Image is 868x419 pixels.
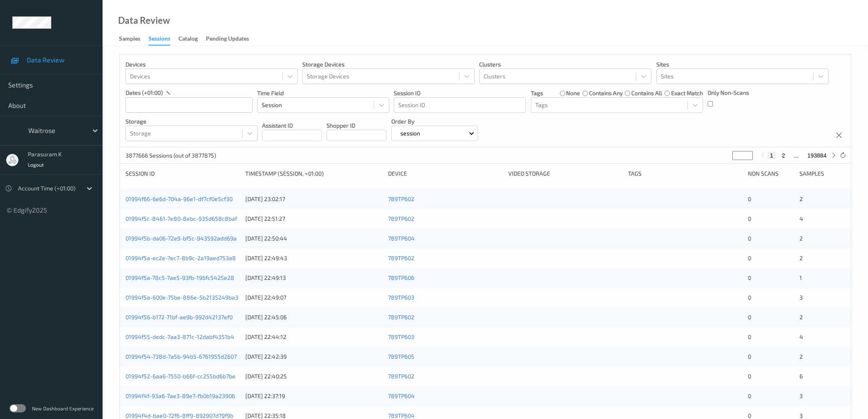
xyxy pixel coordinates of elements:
a: 789TP602 [388,373,414,380]
p: 3877666 Sessions (out of 3877875) [126,151,216,160]
a: Sessions [148,33,178,46]
div: Non Scans [748,169,793,178]
span: 0 [748,274,751,281]
div: [DATE] 22:50:44 [245,234,382,243]
span: 4 [799,215,803,222]
span: 2 [799,314,803,321]
label: exact match [671,89,703,97]
a: 789TP603 [388,333,414,340]
span: 4 [799,333,803,340]
p: Assistant ID [262,121,322,130]
button: 193884 [805,152,829,159]
p: Order By [391,117,478,126]
a: 789TP602 [388,314,414,321]
span: 0 [748,195,751,202]
a: 01994f56-b172-71bf-ae9b-992d42137ef0 [126,314,233,321]
a: 789TP606 [388,274,414,281]
a: 789TP602 [388,195,414,202]
a: Pending Updates [206,33,257,45]
span: 0 [748,294,751,301]
p: Storage Devices [302,60,475,69]
a: 789TP602 [388,254,414,261]
label: contains any [589,89,623,97]
p: Time Field [257,89,389,97]
p: Devices [126,60,298,69]
div: [DATE] 22:44:12 [245,333,382,341]
span: 2 [799,195,803,202]
a: 789TP605 [388,353,414,360]
p: Clusters [479,60,651,69]
span: 0 [748,412,751,419]
div: [DATE] 22:49:43 [245,254,382,262]
span: 0 [748,215,751,222]
p: session [397,129,423,137]
button: 2 [779,152,788,159]
div: Timestamp (Session, +01:00) [245,169,382,178]
p: Tags [531,89,543,97]
div: Catalog [178,34,198,45]
a: 01994f5a-78c5-7ae5-93fb-196fc5425e28 [126,274,234,281]
span: 0 [748,392,751,399]
p: Sites [656,60,829,69]
a: 01994f54-738d-7a5b-94b5-6761955d2607 [126,353,237,360]
label: none [566,89,580,97]
a: Samples [119,33,148,45]
div: Sessions [148,34,170,46]
span: 3 [799,392,803,399]
div: [DATE] 22:42:39 [245,353,382,361]
div: [DATE] 23:02:17 [245,195,382,203]
div: [DATE] 22:40:25 [245,372,382,380]
a: Catalog [178,33,206,45]
span: 0 [748,333,751,340]
a: 789TP602 [388,215,414,222]
span: 0 [748,235,751,242]
p: Only Non-Scans [708,89,749,97]
a: 01994f55-dedc-7aa3-871c-12dabf4351b4 [126,333,234,340]
p: Session ID [394,89,526,97]
p: dates (+01:00) [126,89,163,97]
div: Tags [628,169,742,178]
a: 01994f5a-600e-75be-886e-5b2135249ba3 [126,294,238,301]
div: [DATE] 22:49:13 [245,274,382,282]
div: [DATE] 22:37:19 [245,392,382,400]
span: 0 [748,353,751,360]
a: 01994f52-6aa6-7550-b66f-cc255bd6b7be [126,373,235,380]
span: 2 [799,235,803,242]
div: Video Storage [508,169,622,178]
div: Data Review [118,16,170,25]
button: 1 [767,152,776,159]
div: Samples [799,169,845,178]
p: Shopper ID [327,121,386,130]
a: 01994f5a-ec2e-7ec7-8b9c-2a19aed753a8 [126,254,236,261]
span: 2 [799,353,803,360]
div: [DATE] 22:45:06 [245,313,382,321]
a: 789TP604 [388,412,415,419]
a: 789TP604 [388,235,415,242]
span: 2 [799,254,803,261]
a: 01994f66-6e6d-704a-96e1-df7cf0e5cf30 [126,195,233,202]
a: 01994f4d-bae0-72f6-8ff9-892907d79f9b [126,412,233,419]
a: 789TP604 [388,392,415,399]
span: 1 [799,274,802,281]
div: [DATE] 22:51:27 [245,215,382,223]
button: ... [791,152,801,159]
span: 6 [799,373,803,380]
span: 0 [748,314,751,321]
a: 01994f5b-da06-72e9-bf5c-943592add69a [126,235,237,242]
p: Storage [126,117,258,126]
a: 01994f4f-93a6-7ae3-89e7-fb0b19a23906 [126,392,235,399]
span: 3 [799,412,803,419]
div: Device [388,169,502,178]
label: contains all [631,89,662,97]
div: Session ID [126,169,240,178]
span: 0 [748,373,751,380]
span: 0 [748,254,751,261]
a: 789TP603 [388,294,414,301]
a: 01994f5c-8461-7e80-8ebc-935d658c8baf [126,215,237,222]
div: Samples [119,34,140,45]
div: Pending Updates [206,34,249,45]
span: 3 [799,294,803,301]
div: [DATE] 22:49:07 [245,293,382,302]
